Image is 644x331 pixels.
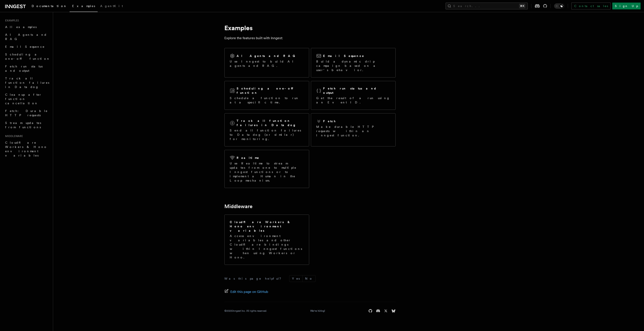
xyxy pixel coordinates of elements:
p: Use Realtime to stream updates from one to multiple Inngest functions or to implement a Human in ... [230,161,304,183]
a: FetchMake durable HTTP requests within an Inngest function. [311,113,396,146]
h2: Email Sequence [323,54,364,58]
span: AgentKit [100,4,123,8]
p: Get the result of a run using an Event ID. [316,96,390,104]
a: Email Sequence [3,43,50,51]
kbd: ⌘K [519,4,525,8]
h2: Realtime [237,156,259,160]
span: All examples [5,25,37,29]
a: All examples [3,23,50,31]
span: Middleware [3,134,23,138]
button: Search...⌘K [446,3,528,9]
span: Fetch: Durable HTTP requests [5,109,48,117]
a: RealtimeUse Realtime to stream updates from one to multiple Inngest functions or to implement a H... [224,150,309,188]
a: Contact sales [571,3,611,9]
a: Middleware [224,203,252,209]
p: Send all function failures to Datadog (or similar) for monitoring. [230,128,304,141]
span: Edit this page on GitHub [230,289,268,295]
span: Email Sequence [5,45,45,48]
a: Documentation [29,1,70,12]
h2: Fetch [323,119,336,123]
a: Fetch: Durable HTTP requests [3,107,50,119]
a: Cleanup after function cancellation [3,91,50,107]
p: Explore the features built with Inngest: [224,35,396,41]
a: Sign Up [612,3,641,9]
span: Fetch run status and output [5,65,43,72]
span: Cloudflare Workers & Hono environment variables [5,141,47,157]
a: Fetch run status and outputGet the result of a run using an Event ID. [311,81,396,110]
p: Schedule a function to run at a specific time. [230,96,304,104]
button: Toggle dark mode [554,3,564,9]
h2: AI Agents and RAG [237,54,297,58]
span: Stream updates from functions [5,121,41,129]
a: Scheduling a one-off function [3,51,50,63]
a: Stream updates from functions [3,119,50,131]
span: Examples [3,19,19,22]
a: AI Agents and RAG [3,31,50,43]
span: Track all function failures in Datadog [5,77,49,89]
p: Build a dynamic drip campaign based on a user's behavior. [316,59,390,72]
button: Yes [289,275,302,282]
h2: Scheduling a one-off function [237,86,304,95]
h2: Cloudflare Workers & Hono environment variables [230,220,304,233]
h1: Examples [224,24,396,32]
a: Track all function failures in Datadog [3,75,50,91]
p: Access environment variables and other Cloudflare bindings within Inngest functions when using Wo... [230,234,304,259]
span: AI Agents and RAG [5,33,47,41]
div: © 2025 Inngest Inc. All rights reserved. [224,309,267,313]
p: Was this page helpful? [224,276,284,281]
a: Scheduling a one-off functionSchedule a function to run at a specific time. [224,81,309,110]
a: We're hiring! [310,309,325,313]
h2: Track all function failures in Datadog [237,119,304,127]
a: Edit this page on GitHub [224,289,268,295]
a: Cloudflare Workers & Hono environment variablesAccess environment variables and other Cloudflare ... [224,215,309,265]
span: Scheduling a one-off function [5,53,50,60]
a: Cloudflare Workers & Hono environment variables [3,139,50,159]
span: Cleanup after function cancellation [5,93,42,105]
a: Email SequenceBuild a dynamic drip campaign based on a user's behavior. [311,48,396,78]
p: Make durable HTTP requests within an Inngest function. [316,125,390,137]
a: Track all function failures in DatadogSend all function failures to Datadog (or similar) for moni... [224,113,309,146]
a: Fetch run status and output [3,63,50,75]
h2: Fetch run status and output [323,86,390,95]
a: AgentKit [98,1,125,12]
a: Examples [70,1,98,12]
span: Documentation [32,4,67,8]
p: Use Inngest to build AI agents and RAG. [230,59,304,68]
a: AI Agents and RAGUse Inngest to build AI agents and RAG. [224,48,309,78]
span: Examples [72,4,95,8]
button: No [303,275,315,282]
